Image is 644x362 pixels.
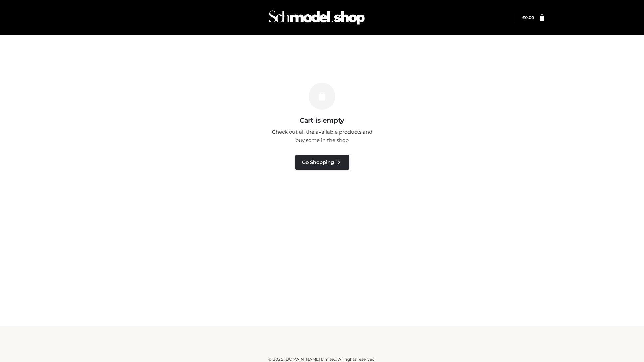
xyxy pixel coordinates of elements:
[522,15,525,20] span: £
[115,116,529,124] h3: Cart is empty
[522,15,534,20] bdi: 0.00
[268,128,376,145] p: Check out all the available products and buy some in the shop
[522,15,534,20] a: £0.00
[266,4,367,31] img: Schmodel Admin 964
[295,155,349,170] a: Go Shopping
